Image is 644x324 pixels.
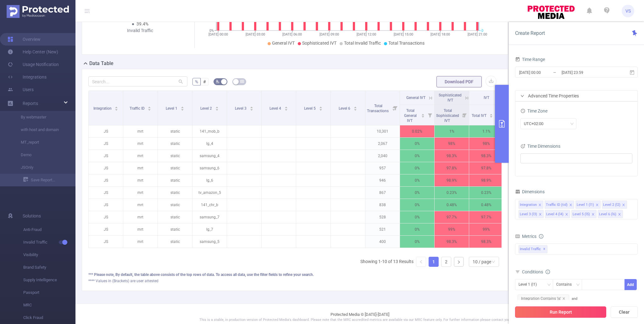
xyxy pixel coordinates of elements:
[546,270,550,274] i: icon: info-circle
[250,106,253,107] i: icon: caret-up
[469,125,503,137] p: 1.1%
[23,274,75,286] span: Supply Intelligence
[192,187,227,199] p: tv_amazon_5
[439,93,462,102] span: Sophisticated IVT
[180,108,184,110] i: icon: caret-down
[240,80,244,83] i: icon: table
[365,187,400,199] p: 867
[425,105,434,125] i: Filter menu
[272,41,295,46] span: General IVT
[158,174,192,186] p: static
[576,283,580,287] i: icon: down
[123,125,158,137] p: mrt
[89,211,123,223] p: JS
[216,80,219,83] i: icon: bg-colors
[88,278,502,284] div: **** Values in (Brackets) are user attested
[195,79,198,84] span: %
[573,210,590,218] div: Level 5 (l5)
[469,211,503,223] p: 97.7%
[23,97,38,110] a: Reports
[365,138,400,150] p: 2,067
[23,236,75,249] span: Invalid Traffic
[284,106,288,109] div: Sort
[400,187,434,199] p: 0%
[489,113,493,117] div: Sort
[365,162,400,174] p: 957
[472,113,487,118] span: Total IVT
[400,199,434,211] p: 0%
[469,162,503,174] p: 97.8%
[158,162,192,174] p: static
[89,138,123,150] p: JS
[435,187,469,199] p: 0.23%
[192,199,227,211] p: 141_chr_b
[469,174,503,186] p: 98.9%
[441,257,451,266] a: 2
[250,108,253,110] i: icon: caret-down
[365,223,400,235] p: 521
[302,41,336,46] span: Sophisticated IVT
[89,60,114,67] h2: Data Table
[565,213,568,217] i: icon: close
[148,108,151,110] i: icon: caret-down
[400,125,434,137] p: 0.02%
[435,199,469,211] p: 0.48%
[123,162,158,174] p: mrt
[400,174,434,186] p: 0%
[571,210,597,218] li: Level 5 (l5)
[208,32,228,36] tspan: [DATE] 00:00
[8,33,41,46] a: Overview
[192,125,227,137] p: 141_mob_b
[421,113,425,115] i: icon: caret-up
[435,174,469,186] p: 98.9%
[435,138,469,150] p: 98%
[421,113,425,117] div: Sort
[520,144,560,149] span: Time Dimensions
[625,279,637,290] button: Add
[319,106,322,107] i: icon: caret-up
[393,32,413,36] tspan: [DATE] 15:00
[158,199,192,211] p: static
[192,174,227,186] p: lg_6
[365,174,400,186] p: 946
[367,104,390,113] span: Total Transactions
[23,174,75,186] a: Save Report...
[435,223,469,235] p: 99%
[353,106,357,107] i: icon: caret-up
[130,106,146,111] span: Traffic ID
[284,108,288,110] i: icon: caret-down
[429,257,438,266] a: 1
[319,106,323,109] div: Sort
[421,115,425,117] i: icon: caret-down
[457,260,461,264] i: icon: right
[23,210,41,222] span: Solutions
[192,138,227,150] p: lg_4
[522,269,550,274] span: Conditions
[89,125,123,137] p: JS
[23,311,75,324] span: Click Fraud
[353,108,357,110] i: icon: caret-down
[88,76,187,86] input: Search...
[416,257,426,267] li: Previous Page
[235,106,247,111] span: Level 3
[603,201,620,209] div: Level 2 (l2)
[484,96,489,100] span: IVT
[158,236,192,248] p: static
[123,223,158,235] p: mrt
[435,125,469,137] p: 1%
[89,187,123,199] p: JS
[618,213,621,217] i: icon: close
[406,96,425,100] span: General IVT
[365,199,400,211] p: 838
[469,187,503,199] p: 0.23%
[436,108,459,123] span: Total Sophisticated IVT
[561,68,612,77] input: End date
[490,115,493,117] i: icon: caret-down
[611,306,638,318] button: Clear
[13,124,68,136] a: with host and domain
[13,136,68,149] a: MT_report
[23,286,75,299] span: Passport
[269,106,282,111] span: Level 4
[515,189,545,194] span: Dimensions
[89,223,123,235] p: JS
